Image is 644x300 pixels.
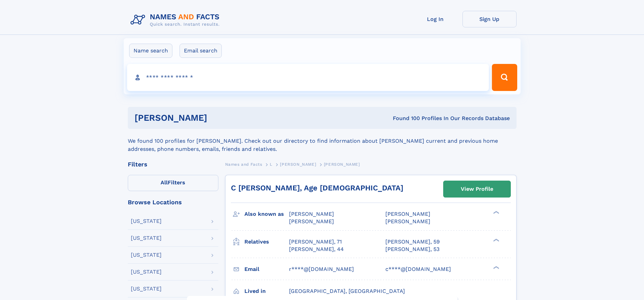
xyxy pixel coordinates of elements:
[444,181,510,197] a: View Profile
[244,208,289,220] h3: Also known as
[128,199,218,205] div: Browse Locations
[180,44,222,58] label: Email search
[131,269,162,275] div: [US_STATE]
[385,211,430,217] span: [PERSON_NAME]
[289,246,344,253] a: [PERSON_NAME], 44
[492,238,500,242] div: ❯
[280,162,316,167] span: [PERSON_NAME]
[128,129,517,153] div: We found 100 profiles for [PERSON_NAME]. Check out our directory to find information about [PERSO...
[131,235,162,241] div: [US_STATE]
[244,236,289,248] h3: Relatives
[462,11,517,27] a: Sign Up
[408,11,462,27] a: Log In
[135,114,300,122] h1: [PERSON_NAME]
[492,64,517,91] button: Search Button
[280,160,316,168] a: [PERSON_NAME]
[128,175,218,191] label: Filters
[128,11,225,29] img: Logo Names and Facts
[385,246,439,253] a: [PERSON_NAME], 53
[289,238,342,246] a: [PERSON_NAME], 71
[127,64,489,91] input: search input
[270,162,272,167] span: L
[300,115,510,122] div: Found 100 Profiles In Our Records Database
[461,181,493,197] div: View Profile
[270,160,272,168] a: L
[128,161,218,167] div: Filters
[289,288,405,294] span: [GEOGRAPHIC_DATA], [GEOGRAPHIC_DATA]
[161,179,168,186] span: All
[225,160,262,168] a: Names and Facts
[324,162,360,167] span: [PERSON_NAME]
[244,263,289,275] h3: Email
[385,218,430,225] span: [PERSON_NAME]
[131,218,162,224] div: [US_STATE]
[385,238,440,246] a: [PERSON_NAME], 59
[231,184,403,192] a: C [PERSON_NAME], Age [DEMOGRAPHIC_DATA]
[131,286,162,292] div: [US_STATE]
[244,285,289,297] h3: Lived in
[289,211,334,217] span: [PERSON_NAME]
[492,265,500,270] div: ❯
[129,44,172,58] label: Name search
[131,252,162,258] div: [US_STATE]
[492,210,500,215] div: ❯
[289,218,334,225] span: [PERSON_NAME]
